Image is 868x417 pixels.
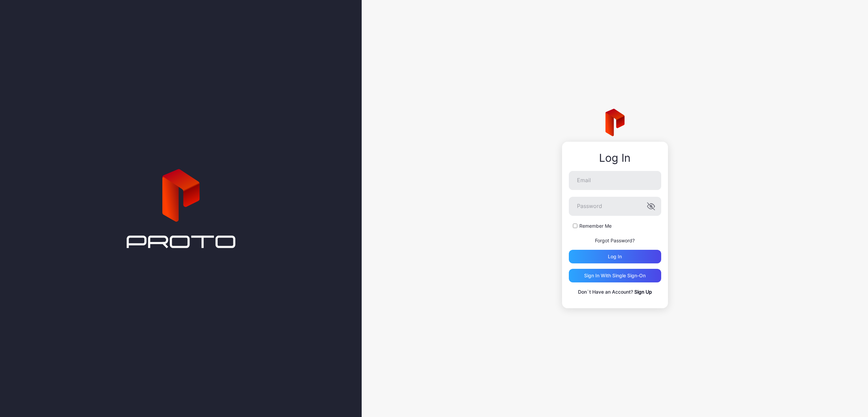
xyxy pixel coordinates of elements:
div: Log in [608,254,622,259]
label: Remember Me [579,223,612,229]
a: Forgot Password? [595,238,635,243]
button: Sign in With Single Sign-On [569,269,661,282]
p: Don`t Have an Account? [569,288,661,296]
input: Email [569,171,661,190]
div: Log In [569,152,661,164]
input: Password [569,197,661,216]
div: Sign in With Single Sign-On [584,273,646,278]
button: Password [647,202,655,210]
a: Sign Up [634,289,652,295]
button: Log in [569,250,661,263]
